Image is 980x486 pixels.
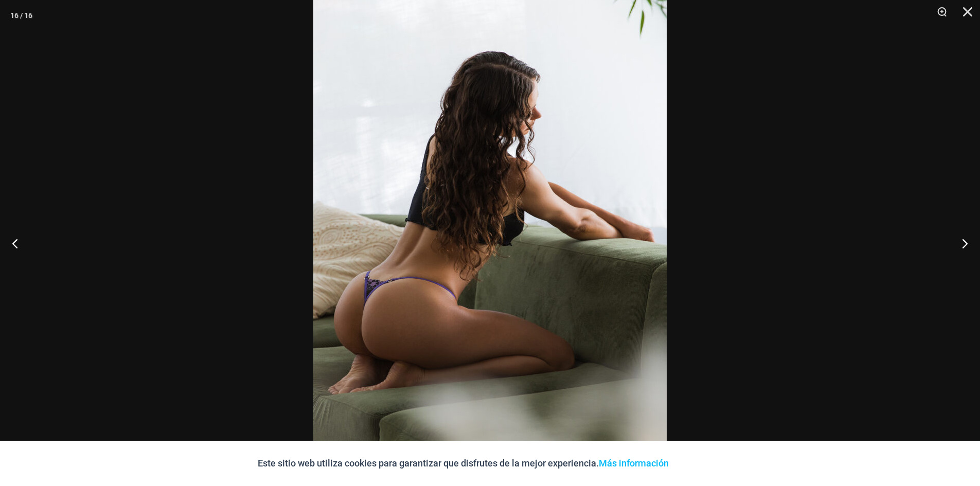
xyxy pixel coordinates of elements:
a: Más información [599,458,669,469]
button: Próximo [941,218,980,269]
font: 16 / 16 [10,11,32,20]
font: Aceptar [689,460,710,467]
font: Este sitio web utiliza cookies para garantizar que disfrutes de la mejor experiencia. [258,458,599,469]
button: Aceptar [676,451,722,476]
